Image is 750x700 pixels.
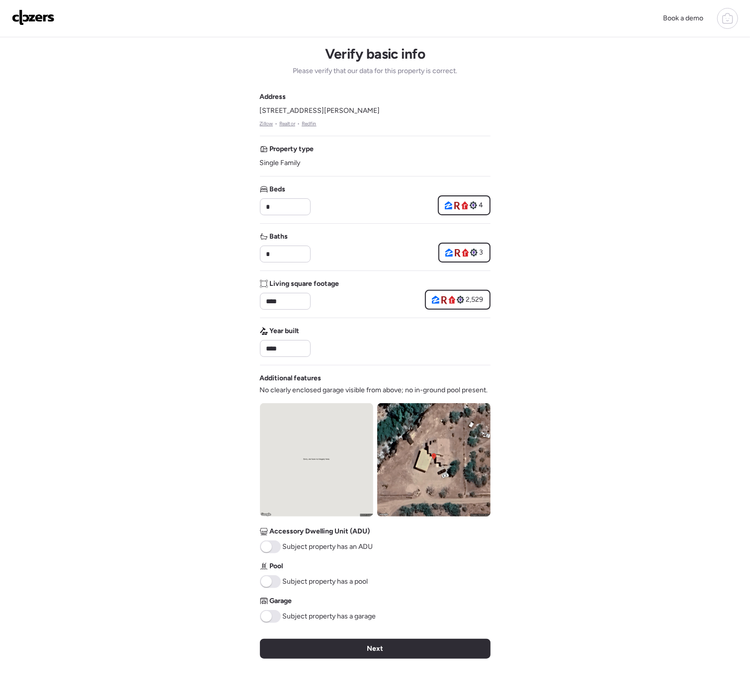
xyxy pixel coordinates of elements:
[283,577,368,587] span: Subject property has a pool
[275,120,277,128] span: •
[293,66,457,76] span: Please verify that our data for this property is correct.
[325,45,425,62] h1: Verify basic info
[297,120,300,128] span: •
[270,526,370,536] span: Accessory Dwelling Unit (ADU)
[270,184,286,194] span: Beds
[279,120,295,128] a: Realtor
[283,542,373,552] span: Subject property has an ADU
[260,106,380,116] span: [STREET_ADDRESS][PERSON_NAME]
[367,644,383,654] span: Next
[270,232,288,242] span: Baths
[270,279,339,289] span: Living square footage
[270,596,292,606] span: Garage
[663,14,703,22] span: Book a demo
[283,612,376,621] span: Subject property has a garage
[260,92,286,102] span: Address
[12,9,55,25] img: Logo
[260,158,301,168] span: Single Family
[270,326,300,336] span: Year built
[302,120,317,128] a: Redfin
[260,120,273,128] a: Zillow
[466,295,484,305] span: 2,529
[260,373,322,383] span: Additional features
[479,200,484,210] span: 4
[260,385,488,395] span: No clearly enclosed garage visible from above; no in-ground pool present.
[270,144,314,154] span: Property type
[480,248,484,258] span: 3
[270,561,283,571] span: Pool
